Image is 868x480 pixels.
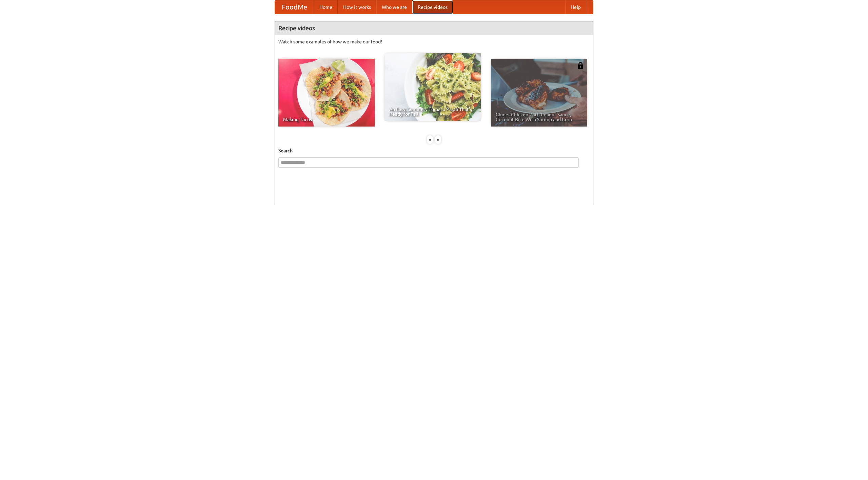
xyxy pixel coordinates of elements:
a: Who we are [376,0,412,14]
a: An Easy, Summery Tomato Pasta That's Ready for Fall [384,53,481,121]
img: 483408.png [577,62,584,69]
a: Help [565,0,586,14]
a: Recipe videos [412,0,453,14]
span: Making Tacos [283,117,370,122]
a: How it works [338,0,376,14]
span: An Easy, Summery Tomato Pasta That's Ready for Fall [389,107,476,116]
p: Watch some examples of how we make our food! [278,38,590,45]
a: FoodMe [275,0,314,14]
h4: Recipe videos [275,21,593,35]
h5: Search [278,147,590,154]
div: « [427,135,433,144]
a: Making Tacos [278,59,375,127]
a: Home [314,0,338,14]
div: » [435,135,441,144]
